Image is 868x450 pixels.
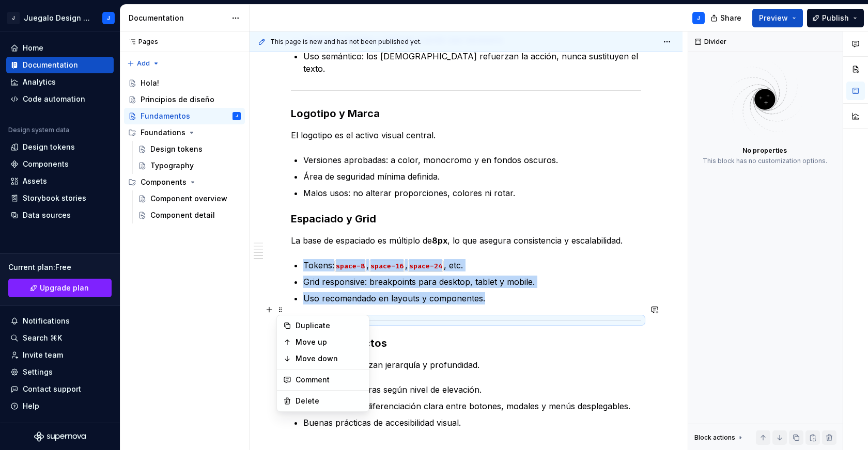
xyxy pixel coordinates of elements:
div: Fundamentos [141,111,190,121]
p: Las sombras refuerzan jerarquía y profundidad. [291,359,641,371]
div: Components [141,177,187,187]
h3: Espaciado y Grid [291,212,641,226]
div: Block actions [694,430,745,445]
div: Design system data [8,126,69,134]
a: Assets [6,173,114,189]
p: Tokens: , , , etc. [303,259,641,271]
a: Code automation [6,91,114,107]
div: Move down [296,353,363,364]
code: space-24 [408,260,444,272]
strong: 8px [432,235,447,246]
button: Help [6,398,114,414]
div: Analytics [23,77,56,87]
div: Foundations [124,124,245,141]
span: This page is new and has not been published yet. [270,38,422,46]
div: Comment [296,375,363,385]
span: Add [137,59,150,68]
code: space-8 [334,260,366,272]
a: Documentation [6,57,114,73]
button: Contact support [6,381,114,397]
div: J [236,111,238,121]
button: Notifications [6,313,114,329]
a: Data sources [6,207,114,223]
div: Design tokens [150,144,203,154]
p: Uso semántico: los [DEMOGRAPHIC_DATA] refuerzan la acción, nunca sustituyen el texto. [303,50,641,75]
div: Documentation [23,60,78,70]
div: Data sources [23,210,71,220]
a: Upgrade plan [8,279,112,297]
a: Design tokens [6,139,114,155]
div: J [7,12,20,24]
a: Home [6,40,114,56]
div: Page tree [124,75,245,223]
div: J [107,14,110,22]
p: Uso semántico: diferenciación clara entre botones, modales y menús desplegables. [303,400,641,412]
button: Share [705,9,748,27]
a: Analytics [6,74,114,90]
span: Share [720,13,741,23]
div: Components [124,174,245,190]
button: Preview [752,9,803,27]
div: Storybook stories [23,193,86,203]
h3: Sombras y efectos [291,336,641,350]
div: Delete [296,396,363,406]
div: Duplicate [296,320,363,331]
div: Notifications [23,316,70,326]
a: Settings [6,364,114,380]
div: Documentation [129,13,226,23]
div: Settings [23,367,53,377]
div: Component overview [150,194,227,204]
div: Assets [23,176,47,186]
p: El logotipo es el activo visual central. [291,129,641,141]
div: Help [23,401,39,411]
a: Component overview [134,190,245,207]
div: Component detail [150,210,215,220]
p: Grid responsive: breakpoints para desktop, tablet y mobile. [303,276,641,288]
a: FundamentosJ [124,108,245,124]
div: This block has no customization options. [703,157,827,165]
button: Publish [807,9,864,27]
a: Invite team [6,347,114,363]
div: Design tokens [23,142,75,152]
div: Foundations [141,127,185,138]
a: Principios de diseño [124,91,245,108]
div: Typography [150,160,194,171]
a: Hola! [124,75,245,91]
span: Preview [759,13,788,23]
div: Contact support [23,384,81,394]
p: Versiones aprobadas: a color, monocromo y en fondos oscuros. [303,154,641,166]
h3: Logotipo y Marca [291,106,641,121]
div: Home [23,43,43,53]
div: Hola! [141,78,159,88]
button: Add [124,56,163,71]
div: J [697,14,700,22]
div: Block actions [694,433,735,442]
div: No properties [742,147,787,155]
a: Typography [134,157,245,174]
div: Principios de diseño [141,94,214,105]
code: space-16 [369,260,405,272]
a: Storybook stories [6,190,114,206]
div: Search ⌘K [23,333,62,343]
a: Components [6,156,114,172]
div: Pages [124,38,158,46]
span: Upgrade plan [40,283,89,293]
a: Design tokens [134,141,245,157]
p: Buenas prácticas de accesibilidad visual. [303,416,641,429]
div: Current plan : Free [8,262,112,272]
div: Move up [296,337,363,347]
span: Publish [822,13,849,23]
div: Juegalo Design System [24,13,90,23]
p: Tokens de sombras según nivel de elevación. [303,383,641,396]
svg: Supernova Logo [34,431,86,442]
a: Component detail [134,207,245,223]
button: JJuegalo Design SystemJ [2,7,118,29]
p: Malos usos: no alterar proporciones, colores ni rotar. [303,187,641,199]
div: Invite team [23,350,63,360]
p: La base de espaciado es múltiplo de , lo que asegura consistencia y escalabilidad. [291,234,641,247]
div: Components [23,159,69,169]
p: Área de seguridad mínima definida. [303,170,641,183]
button: Search ⌘K [6,330,114,346]
div: Code automation [23,94,85,104]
